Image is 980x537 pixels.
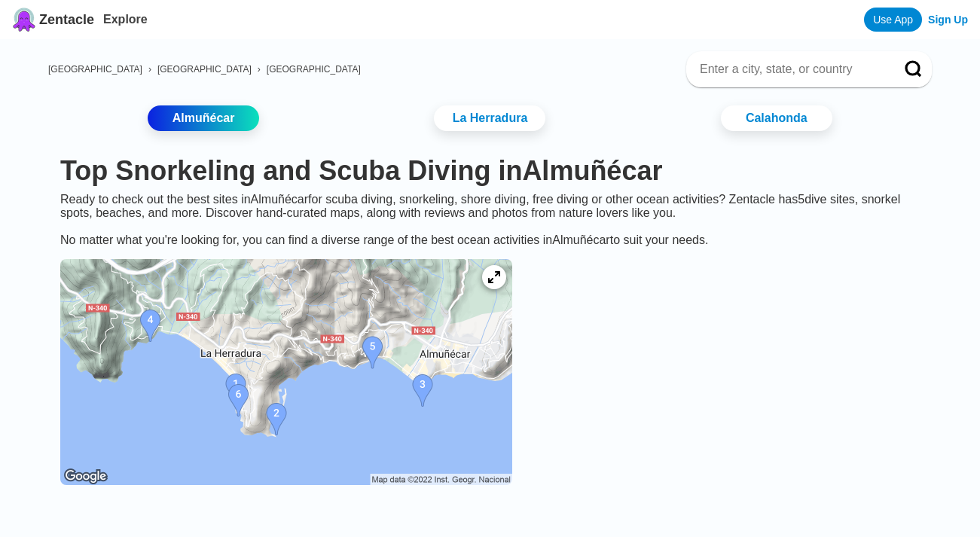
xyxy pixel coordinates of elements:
[267,64,361,75] a: [GEOGRAPHIC_DATA]
[48,247,524,500] a: Almuñécar dive site map
[12,8,36,32] img: Zentacle logo
[698,62,884,77] input: Enter a city, state, or country
[103,13,148,26] a: Explore
[928,14,968,26] a: Sign Up
[148,64,151,75] span: ›
[39,12,94,28] span: Zentacle
[48,64,142,75] a: [GEOGRAPHIC_DATA]
[148,105,259,131] a: Almuñécar
[12,8,94,32] a: Zentacle logoZentacle
[258,64,261,75] span: ›
[48,193,932,247] div: Ready to check out the best sites in Almuñécar for scuba diving, snorkeling, shore diving, free d...
[60,259,512,485] img: Almuñécar dive site map
[157,64,252,75] a: [GEOGRAPHIC_DATA]
[434,105,545,131] a: La Herradura
[60,155,920,187] h1: Top Snorkeling and Scuba Diving in Almuñécar
[721,105,832,131] a: Calahonda
[864,8,922,32] a: Use App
